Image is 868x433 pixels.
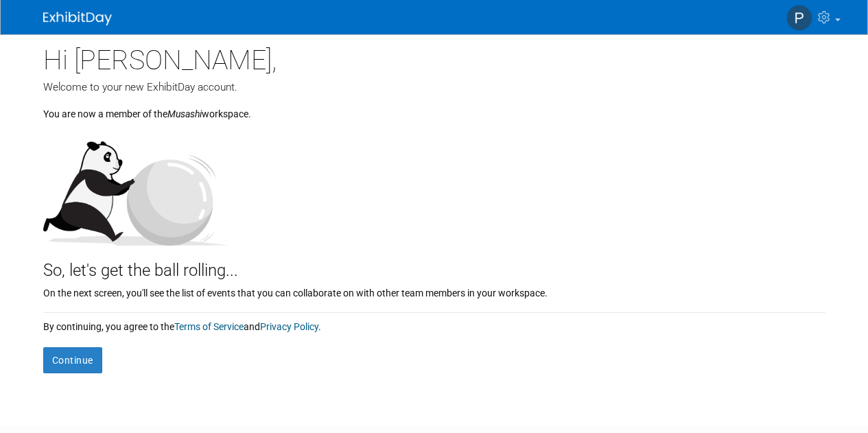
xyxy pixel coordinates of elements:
[43,34,825,80] div: Hi [PERSON_NAME],
[43,80,825,95] div: Welcome to your new ExhibitDay account.
[43,12,112,25] img: ExhibitDay
[43,246,825,283] div: So, let's get the ball rolling...
[260,321,318,332] a: Privacy Policy
[43,128,228,246] img: Let's get the ball rolling
[167,108,202,119] i: Musashi
[43,347,102,373] button: Continue
[174,321,244,332] a: Terms of Service
[43,95,825,121] div: You are now a member of the workspace.
[43,283,825,300] div: On the next screen, you'll see the list of events that you can collaborate on with other team mem...
[43,313,825,333] div: By continuing, you agree to the and .
[786,5,812,31] img: Pierre Quenioux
